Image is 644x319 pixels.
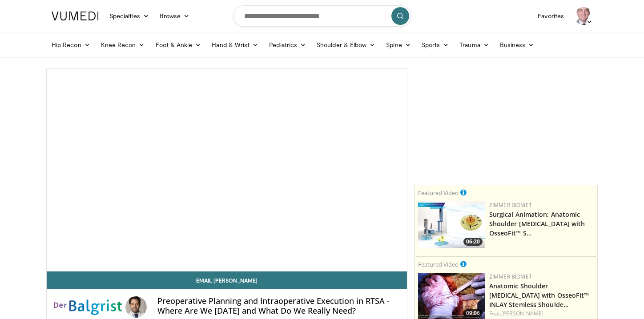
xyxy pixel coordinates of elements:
[206,36,264,54] a: Hand & Wrist
[575,7,592,25] img: Avatar
[418,189,459,197] small: Featured Video
[489,282,589,309] a: Anatomic Shoulder [MEDICAL_DATA] with OsseoFit™ INLAY Stemless Shoulde…
[418,201,485,248] a: 06:20
[233,5,411,27] input: Search topics, interventions
[157,296,399,315] h4: Preoperative Planning and Intraoperative Execution in RTSA - Where Are We [DATE] and What Do We R...
[154,7,195,25] a: Browse
[311,36,381,54] a: Shoulder & Elbow
[489,273,532,280] a: Zimmer Biomet
[454,36,495,54] a: Trauma
[104,7,154,25] a: Specialties
[463,238,483,246] span: 06:20
[418,260,459,268] small: Featured Video
[46,36,96,54] a: Hip Recon
[489,201,532,209] a: Zimmer Biomet
[532,7,569,25] a: Favorites
[264,36,311,54] a: Pediatrics
[54,296,122,318] img: Balgrist University Hospital
[495,36,540,54] a: Business
[501,310,543,317] a: [PERSON_NAME]
[96,36,150,54] a: Knee Recon
[416,36,455,54] a: Sports
[439,68,572,179] iframe: Advertisement
[418,201,485,248] img: 84e7f812-2061-4fff-86f6-cdff29f66ef4.150x105_q85_crop-smart_upscale.jpg
[47,69,407,271] video-js: Video Player
[47,271,407,289] a: Email [PERSON_NAME]
[489,310,594,318] div: Feat.
[489,210,585,237] a: Surgical Animation: Anatomic Shoulder [MEDICAL_DATA] with OsseoFit™ S…
[150,36,207,54] a: Foot & Ankle
[125,296,147,318] img: Avatar
[52,12,99,20] img: VuMedi Logo
[381,36,416,54] a: Spine
[463,309,483,317] span: 09:06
